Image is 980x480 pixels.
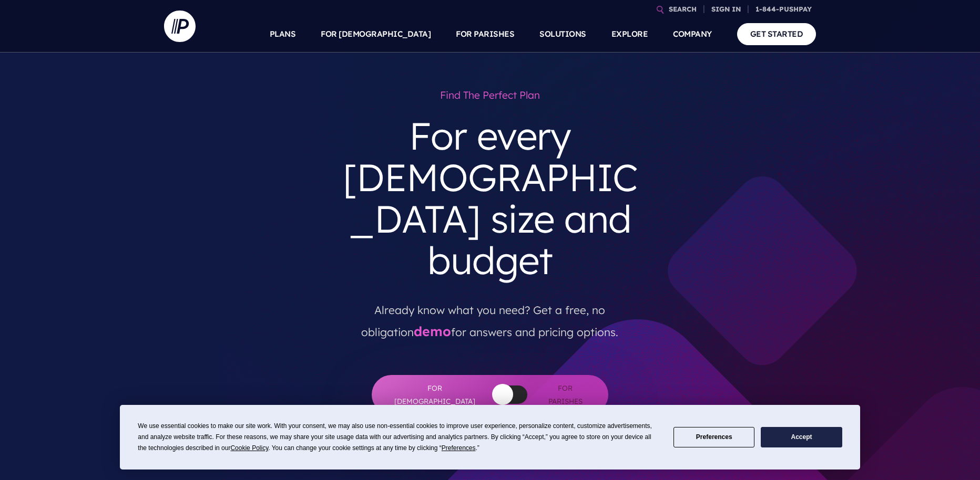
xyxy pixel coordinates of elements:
a: FOR PARISHES [456,16,514,53]
button: Accept [761,427,842,447]
button: Preferences [673,427,754,447]
div: Cookie Consent Prompt [120,405,860,469]
h3: For every [DEMOGRAPHIC_DATA] size and budget [331,107,649,290]
a: SOLUTIONS [539,16,586,53]
a: COMPANY [673,16,712,53]
h1: Find the perfect plan [331,84,649,107]
a: PLANS [270,16,296,53]
span: For Parishes [543,382,587,408]
p: Already know what you need? Get a free, no obligation for answers and pricing options. [339,290,641,343]
div: We use essential cookies to make our site work. With your consent, we may also use non-essential ... [138,421,661,454]
a: GET STARTED [737,23,816,45]
a: FOR [DEMOGRAPHIC_DATA] [321,16,431,53]
a: EXPLORE [611,16,648,53]
span: Preferences [442,444,476,452]
span: Cookie Policy [230,444,268,452]
a: demo [414,323,451,339]
span: For [DEMOGRAPHIC_DATA] [393,382,477,408]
